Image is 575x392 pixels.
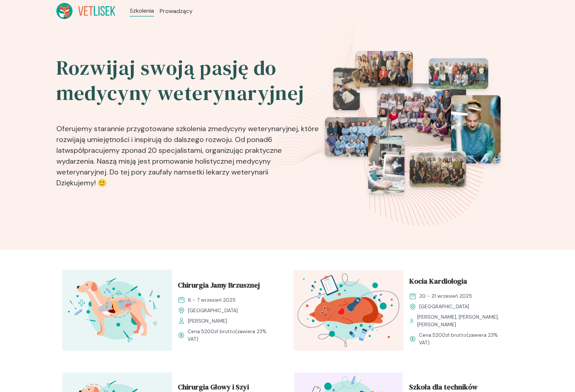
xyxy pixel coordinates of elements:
[293,270,403,351] img: aHfXlEMqNJQqH-jZ_KociaKardio_T.svg
[160,7,193,16] a: Prowadzący
[419,331,507,346] span: Cena: (zawiera 23% VAT)
[188,296,236,304] span: 6 - 7 wrzesień 2025
[178,280,276,293] a: Chirurgia Jamy Brzusznej
[211,124,298,133] b: medycyny weterynaryjnej
[56,112,320,191] p: Oferujemy starannie przygotowane szkolenia z , które rozwijają umiejętności i inspirują do dalsze...
[201,328,235,335] span: 5200 zł brutto
[409,276,467,289] span: Kocia Kardiologia
[188,167,268,177] b: setki lekarzy weterynarii
[432,332,467,338] span: 5200 zł brutto
[56,55,320,106] h2: Rozwijaj swoją pasję do medycyny weterynaryjnej
[419,303,469,310] span: [GEOGRAPHIC_DATA]
[188,307,238,314] span: [GEOGRAPHIC_DATA]
[419,292,472,300] span: 20 - 21 wrzesień 2025
[417,313,507,328] span: [PERSON_NAME], [PERSON_NAME], [PERSON_NAME]
[409,276,507,289] a: Kocia Kardiologia
[188,328,276,343] span: Cena: (zawiera 23% VAT)
[325,51,501,194] img: eventsPhotosRoll2.png
[188,317,227,325] span: [PERSON_NAME]
[130,7,154,15] a: Szkolenia
[62,270,172,351] img: aHfRokMqNJQqH-fc_ChiruJB_T.svg
[178,280,260,293] span: Chirurgia Jamy Brzusznej
[125,146,202,155] b: ponad 20 specjalistami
